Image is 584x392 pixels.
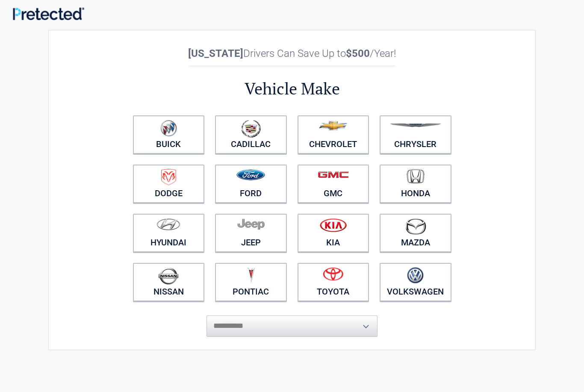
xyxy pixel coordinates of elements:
[13,7,84,20] img: Main Logo
[241,120,261,138] img: cadillac
[298,165,369,203] a: GMC
[215,214,287,252] a: Jeep
[133,165,205,203] a: Dodge
[133,263,205,301] a: Nissan
[215,263,287,301] a: Pontiac
[156,218,180,230] img: hyundai
[407,267,424,284] img: volkswagen
[407,169,425,184] img: honda
[346,47,370,59] b: $500
[320,218,347,232] img: kia
[188,47,243,59] b: [US_STATE]
[318,171,349,178] img: gmc
[389,124,442,127] img: chrysler
[158,267,179,285] img: nissan
[127,78,457,100] h2: Vehicle Make
[323,267,343,281] img: toyota
[298,115,369,154] a: Chevrolet
[236,169,265,180] img: ford
[133,115,205,154] a: Buick
[247,267,255,283] img: pontiac
[160,120,177,137] img: buick
[298,214,369,252] a: Kia
[237,218,265,230] img: jeep
[380,165,451,203] a: Honda
[161,169,176,186] img: dodge
[380,115,451,154] a: Chrysler
[319,121,348,130] img: chevrolet
[127,47,457,59] h2: Drivers Can Save Up to /Year
[298,263,369,301] a: Toyota
[215,165,287,203] a: Ford
[133,214,205,252] a: Hyundai
[215,115,287,154] a: Cadillac
[380,214,451,252] a: Mazda
[405,218,426,235] img: mazda
[380,263,451,301] a: Volkswagen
